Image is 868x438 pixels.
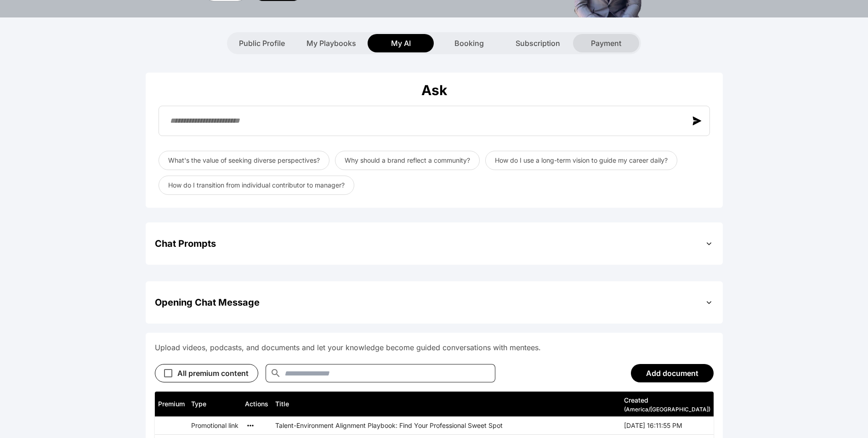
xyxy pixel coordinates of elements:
[155,296,260,309] h2: Opening Chat Message
[692,116,702,125] img: send message
[155,392,188,417] th: Premium
[272,392,621,417] th: Title
[505,34,571,52] button: Subscription
[454,38,484,49] span: Booking
[335,151,480,170] button: Why should a brand reflect a community?
[272,417,621,435] td: Talent-Environment Alignment Playbook: Find Your Professional Sweet Spot
[239,38,285,49] span: Public Profile
[485,151,677,170] button: How do I use a long-term vision to guide my career daily?
[306,38,356,49] span: My Playbooks
[624,395,710,406] div: Created
[155,342,714,353] p: Upload videos, podcasts, and documents and let your knowledge become guided conversations with me...
[155,237,216,250] h2: Chat Prompts
[159,151,329,170] button: What's the value of seeking diverse perspectives?
[573,34,639,52] button: Payment
[516,38,560,49] span: Subscription
[624,406,710,413] div: ( America/[GEOGRAPHIC_DATA] )
[155,82,714,98] div: Ask
[188,392,242,417] th: Type
[368,34,434,52] button: My AI
[631,364,714,382] button: Add document
[159,176,354,195] button: How do I transition from individual contributor to manager?
[245,420,256,431] button: Remove Talent-Environment Alignment Playbook: Find Your Professional Sweet Spot
[242,392,272,417] th: Actions
[436,34,502,52] button: Booking
[591,38,621,49] span: Payment
[621,417,714,435] th: [DATE] 16:11:55 PM
[391,38,411,49] span: My AI
[229,34,295,52] button: Public Profile
[188,417,242,435] th: Promotional link
[177,368,249,379] div: All premium content
[297,34,365,52] button: My Playbooks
